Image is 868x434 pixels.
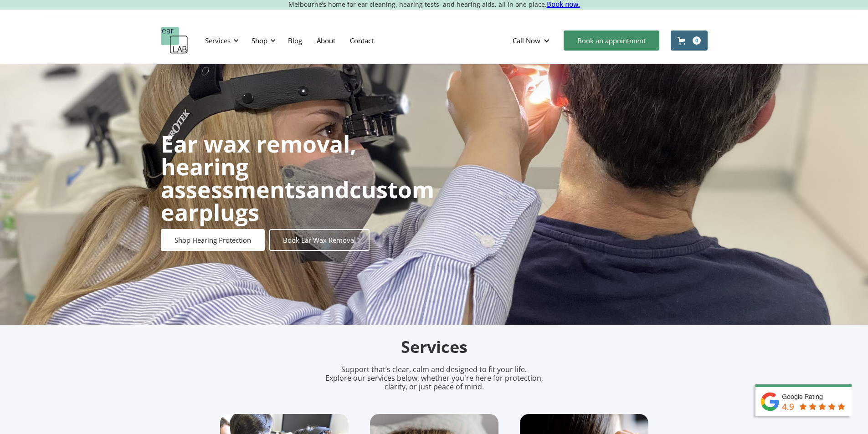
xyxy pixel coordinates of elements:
div: Shop [246,27,278,54]
div: Call Now [513,36,540,45]
h1: and [161,133,434,224]
strong: Ear wax removal, hearing assessments [161,128,356,205]
strong: custom earplugs [161,174,434,228]
a: About [309,27,343,54]
a: Book an appointment [564,31,659,51]
div: Services [205,36,231,45]
div: Services [200,27,241,54]
a: Blog [281,27,309,54]
div: 0 [693,36,701,45]
div: Call Now [505,27,559,54]
a: home [161,27,188,54]
a: Shop Hearing Protection [161,229,265,251]
div: Shop [252,36,267,45]
a: Contact [343,27,381,54]
p: Support that’s clear, calm and designed to fit your life. Explore our services below, whether you... [313,365,555,392]
a: Open cart [671,31,708,51]
a: Book Ear Wax Removal [269,229,370,251]
h2: Services [220,337,648,358]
